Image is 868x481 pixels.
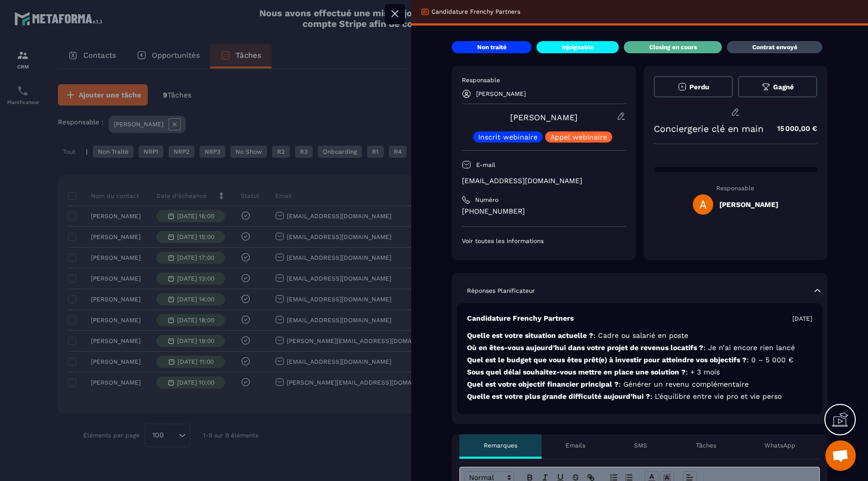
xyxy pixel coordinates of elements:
p: 15 000,00 € [767,119,817,139]
p: Réponses Planificateur [467,287,535,295]
button: Gagné [738,76,817,97]
p: SMS [634,441,647,450]
button: Perdu [654,76,733,97]
p: Numéro [475,196,498,204]
p: WhatsApp [764,441,795,450]
p: [EMAIL_ADDRESS][DOMAIN_NAME] [462,176,626,186]
span: : Générer un revenu complémentaire [619,380,749,388]
p: Tâches [696,441,716,450]
p: E-mail [476,161,495,169]
p: Conciergerie clé en main [654,123,763,134]
p: Inscrit webinaire [478,133,538,141]
p: Emails [565,441,585,450]
p: Contrat envoyé [752,43,797,51]
p: Candidature Frenchy Partners [431,8,520,16]
span: : L’équilibre entre vie pro et vie perso [650,392,782,400]
p: Responsable [462,76,626,84]
p: Sous quel délai souhaitez-vous mettre en place une solution ? [467,367,812,377]
p: [DATE] [792,315,812,323]
span: : Je n’ai encore rien lancé [704,343,795,352]
span: : 0 – 5 000 € [747,356,793,364]
p: Responsable [654,185,818,192]
span: Gagné [773,83,794,91]
p: Quelle est votre plus grande difficulté aujourd’hui ? [467,392,812,401]
div: Ouvrir le chat [825,440,856,471]
span: : Cadre ou salarié en poste [593,331,688,339]
p: injoignable [562,43,594,51]
p: Closing en cours [649,43,697,51]
p: Où en êtes-vous aujourd’hui dans votre projet de revenus locatifs ? [467,343,812,353]
span: Perdu [689,83,709,91]
p: [PHONE_NUMBER] [462,207,626,216]
p: Quel est le budget que vous êtes prêt(e) à investir pour atteindre vos objectifs ? [467,355,812,365]
a: [PERSON_NAME] [510,113,578,122]
p: Voir toutes les informations [462,237,626,245]
span: : + 3 mois [686,368,720,376]
p: Quel est votre objectif financier principal ? [467,380,812,389]
p: Non traité [477,43,507,51]
h5: [PERSON_NAME] [719,200,778,209]
p: [PERSON_NAME] [476,90,526,97]
p: Quelle est votre situation actuelle ? [467,331,812,340]
p: Candidature Frenchy Partners [467,314,574,323]
p: Remarques [484,441,517,450]
p: Appel webinaire [550,133,607,141]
